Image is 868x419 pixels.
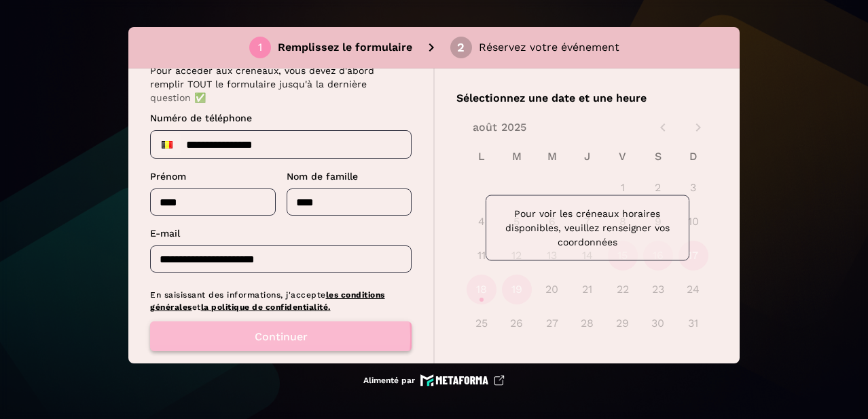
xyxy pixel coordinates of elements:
[150,290,385,312] a: les conditions générales
[192,302,201,312] font: et
[505,208,670,247] font: Pour voir les créneaux horaires disponibles, veuillez renseigner vos coordonnées
[258,41,262,54] font: 1
[278,41,412,54] font: Remplissez le formulaire
[201,302,331,312] a: la politique de confidentialité.
[363,376,415,385] font: Alimenté par
[150,171,186,182] font: Prénom
[150,113,252,123] font: Numéro de téléphone
[479,41,619,54] font: Réservez votre événement
[150,290,326,300] font: En saisissant des informations, j'accepte
[363,374,505,386] a: Alimenté par
[287,171,358,182] font: Nom de famille
[150,321,412,351] button: Continuer
[255,330,308,343] font: Continuer
[456,92,647,104] font: Sélectionnez une date et une heure
[150,228,180,239] font: E-mail
[150,65,374,103] font: Pour accéder aux créneaux, vous devez d'abord remplir TOUT le formulaire jusqu'à la dernière ques...
[457,40,465,54] font: 2
[153,134,181,155] div: Belgium: + 32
